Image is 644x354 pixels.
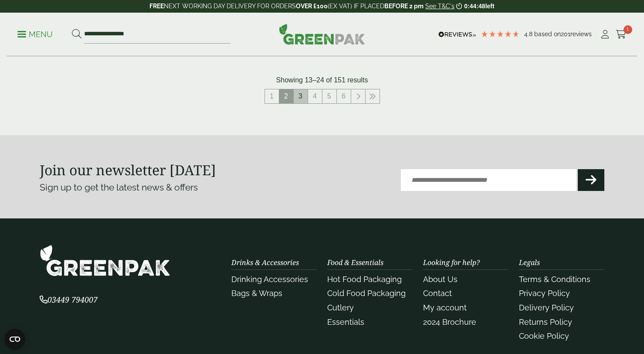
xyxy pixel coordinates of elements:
[322,89,336,103] a: 5
[423,303,467,312] a: My account
[327,303,354,312] a: Cutlery
[279,24,365,44] img: GreenPak Supplies
[231,289,282,298] a: Bags & Wraps
[600,30,610,39] i: My Account
[519,331,569,340] a: Cookie Policy
[4,329,25,350] button: Open CMP widget
[485,3,495,10] span: left
[481,30,520,38] div: 4.79 Stars
[570,31,592,37] span: reviews
[17,29,53,38] a: Menu
[438,31,476,37] img: REVIEWS.io
[279,89,293,103] span: 2
[149,3,164,10] strong: FREE
[294,89,308,103] a: 3
[327,275,402,284] a: Hot Food Packaging
[327,317,364,327] a: Essentials
[423,317,476,327] a: 2024 Brochure
[384,3,424,10] strong: BEFORE 2 pm
[296,3,328,10] strong: OVER £100
[519,317,572,327] a: Returns Policy
[534,31,561,37] span: Based on
[265,89,279,103] a: 1
[624,25,632,34] span: 1
[40,245,170,276] img: GreenPak Supplies
[327,289,406,298] a: Cold Food Packaging
[524,31,534,37] span: 4.8
[519,303,574,312] a: Delivery Policy
[423,289,452,298] a: Contact
[40,294,98,305] span: 03449 794007
[17,29,53,40] p: Menu
[561,31,570,37] span: 201
[40,160,216,179] strong: Join our newsletter [DATE]
[425,3,454,10] a: See T&C's
[337,89,351,103] a: 6
[616,30,627,39] i: Cart
[231,275,308,284] a: Drinking Accessories
[308,89,322,103] a: 4
[519,289,570,298] a: Privacy Policy
[519,275,590,284] a: Terms & Conditions
[40,296,98,304] a: 03449 794007
[40,180,294,194] p: Sign up to get the latest news & offers
[616,28,627,41] a: 1
[464,3,485,10] span: 0:44:48
[276,75,368,85] p: Showing 13–24 of 151 results
[423,275,458,284] a: About Us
